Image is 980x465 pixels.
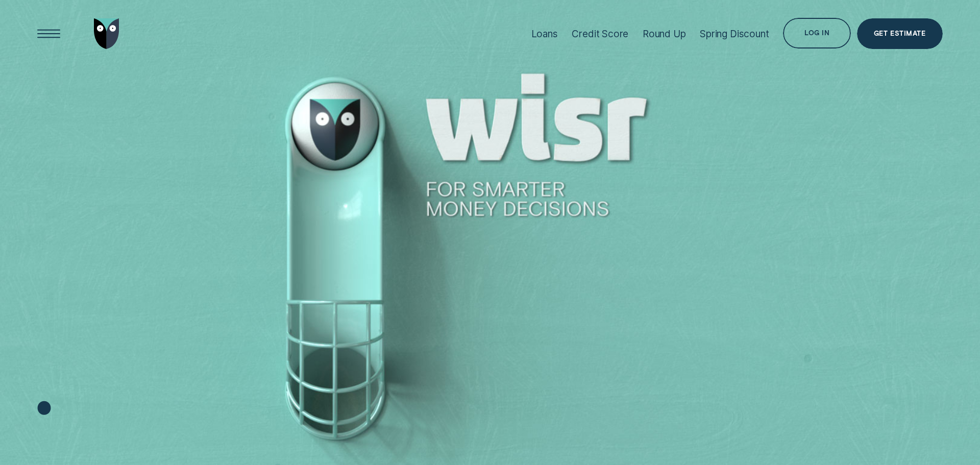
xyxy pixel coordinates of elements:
[783,18,851,48] button: Log in
[94,18,119,49] img: Wisr
[531,28,558,40] div: Loans
[857,18,943,49] a: Get Estimate
[572,28,628,40] div: Credit Score
[34,18,64,49] button: Open Menu
[700,28,769,40] div: Spring Discount
[643,28,686,40] div: Round Up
